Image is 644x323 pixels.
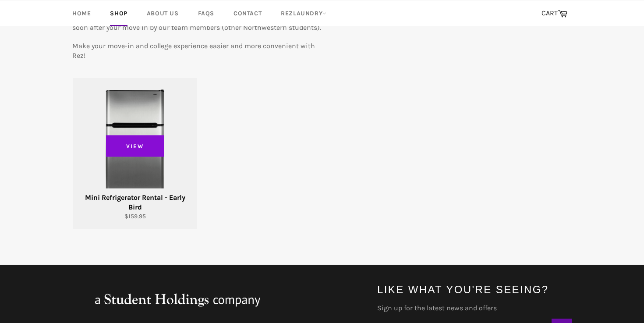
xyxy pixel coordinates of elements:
[64,0,99,26] a: Home
[377,282,572,297] h4: Like what you're seeing?
[78,193,192,212] div: Mini Refrigerator Rental - Early Bird
[72,41,322,60] p: Make your move-in and college experience easier and more convenient with Rez!
[225,0,270,26] a: Contact
[72,78,197,230] a: Mini Refrigerator Rental - Early Bird Mini Refrigerator Rental - Early Bird $159.95 View
[272,0,335,26] a: RezLaundry
[138,0,188,26] a: About Us
[101,0,136,26] a: Shop
[106,135,164,157] span: View
[189,0,223,26] a: FAQs
[377,303,572,313] label: Sign up for the latest news and offers
[537,4,572,23] a: CART
[72,282,283,317] img: aStudentHoldingsNFPcompany_large.png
